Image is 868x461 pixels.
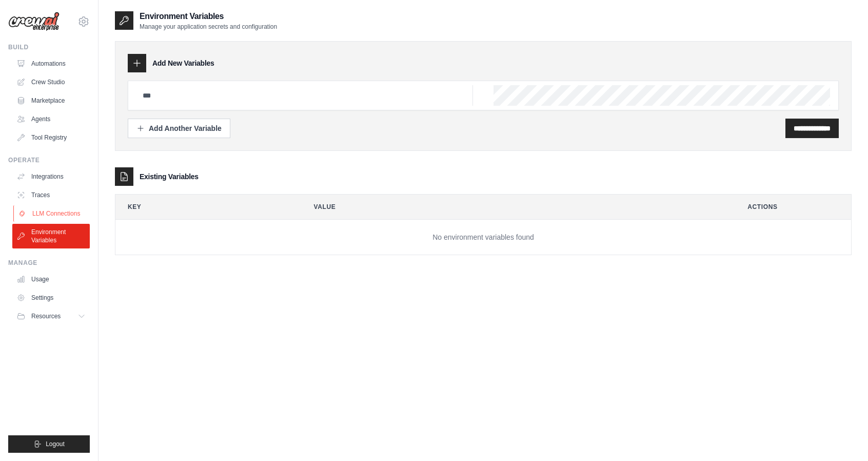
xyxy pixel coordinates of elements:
th: Value [302,195,727,219]
img: Logo [8,12,60,31]
h3: Existing Variables [140,171,199,182]
a: Integrations [12,168,90,185]
div: Add Another Variable [136,123,222,133]
a: Traces [12,187,90,203]
button: Resources [12,308,90,324]
th: Actions [735,195,851,219]
div: Build [8,43,90,51]
h3: Add New Variables [152,58,214,68]
h2: Environment Variables [140,10,277,23]
div: Operate [8,156,90,164]
button: Add Another Variable [128,119,230,138]
button: Logout [8,435,90,453]
a: Settings [12,290,90,306]
a: Automations [12,55,90,72]
a: Tool Registry [12,129,90,146]
span: Logout [46,440,65,448]
a: Marketplace [12,92,90,109]
div: Manage [8,259,90,267]
a: Crew Studio [12,74,90,90]
td: No environment variables found [115,220,851,255]
a: Agents [12,111,90,127]
th: Key [115,195,293,219]
a: LLM Connections [13,205,91,222]
span: Resources [31,312,61,320]
a: Environment Variables [12,224,90,248]
p: Manage your application secrets and configuration [140,23,277,31]
a: Usage [12,271,90,287]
